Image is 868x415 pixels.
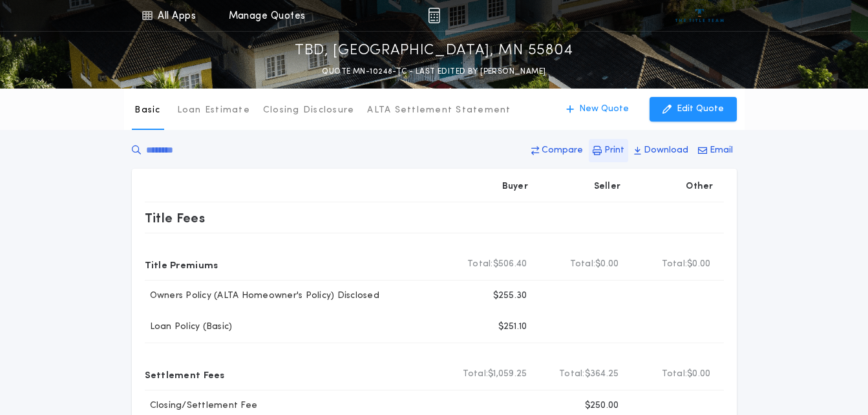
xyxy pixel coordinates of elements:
[295,41,573,61] p: TBD, [GEOGRAPHIC_DATA], MN 55804
[559,368,585,381] b: Total:
[145,399,258,412] p: Closing/Settlement Fee
[428,8,440,23] img: img
[263,104,355,117] p: Closing Disclosure
[579,103,629,116] p: New Quote
[710,144,733,157] p: Email
[145,364,225,385] p: Settlement Fees
[604,144,624,157] p: Print
[542,144,583,157] p: Compare
[677,103,724,116] p: Edit Quote
[687,368,710,381] span: $0.00
[493,258,527,271] span: $506.40
[662,258,688,271] b: Total:
[594,180,621,193] p: Seller
[585,368,619,381] span: $364.25
[467,258,493,271] b: Total:
[553,97,642,122] button: New Quote
[493,290,527,303] p: $255.30
[595,258,619,271] span: $0.00
[145,321,233,334] p: Loan Policy (Basic)
[630,139,692,162] button: Download
[145,207,206,228] p: Title Fees
[367,104,511,117] p: ALTA Settlement Statement
[675,9,724,22] img: vs-icon
[498,321,527,334] p: $251.10
[488,368,527,381] span: $1,059.25
[589,139,628,162] button: Print
[463,368,489,381] b: Total:
[687,258,710,271] span: $0.00
[585,399,619,412] p: $250.00
[686,180,713,193] p: Other
[694,139,737,162] button: Email
[570,258,596,271] b: Total:
[145,290,379,303] p: Owners Policy (ALTA Homeowner's Policy) Disclosed
[650,97,737,122] button: Edit Quote
[527,139,587,162] button: Compare
[134,104,160,117] p: Basic
[177,104,250,117] p: Loan Estimate
[662,368,688,381] b: Total:
[644,144,688,157] p: Download
[322,65,545,78] p: QUOTE MN-10248-TC - LAST EDITED BY [PERSON_NAME]
[502,180,528,193] p: Buyer
[145,254,218,275] p: Title Premiums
